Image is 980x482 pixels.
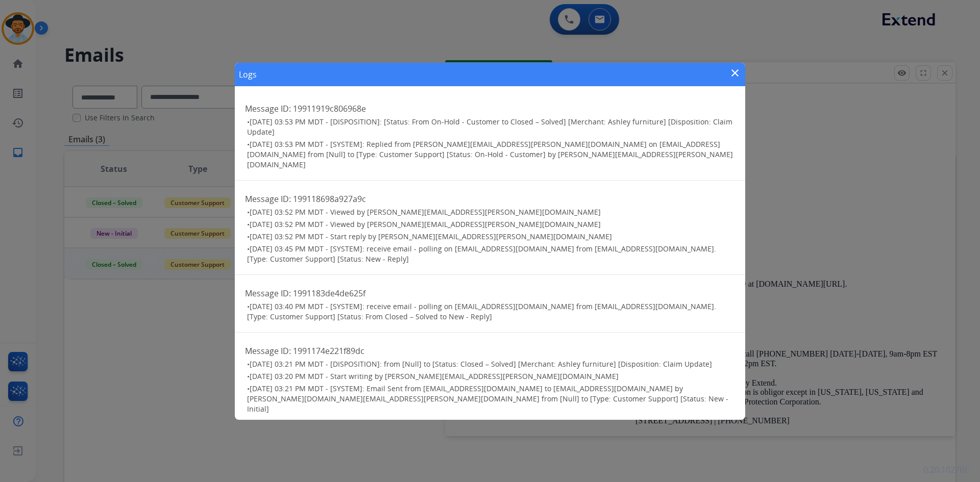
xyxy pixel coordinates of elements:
[247,219,735,230] h3: •
[293,103,366,114] span: 19911919c806968e
[247,301,716,321] span: [DATE] 03:40 PM MDT - [SYSTEM]: receive email - polling on [EMAIL_ADDRESS][DOMAIN_NAME] from [EMA...
[250,371,619,381] span: [DATE] 03:20 PM MDT - Start writing by [PERSON_NAME][EMAIL_ADDRESS][PERSON_NAME][DOMAIN_NAME]
[293,193,366,205] span: 199118698a927a9c
[247,232,735,242] h3: •
[247,139,735,170] h3: •
[247,207,735,217] h3: •
[245,288,291,299] span: Message ID:
[245,103,291,114] span: Message ID:
[729,67,741,79] mat-icon: close
[293,288,365,299] span: 1991183de4de625f
[247,139,733,169] span: [DATE] 03:53 PM MDT - [SYSTEM]: Replied from [PERSON_NAME][EMAIL_ADDRESS][PERSON_NAME][DOMAIN_NAM...
[250,232,612,241] span: [DATE] 03:52 PM MDT - Start reply by [PERSON_NAME][EMAIL_ADDRESS][PERSON_NAME][DOMAIN_NAME]
[247,117,735,137] h3: •
[247,371,735,382] h3: •
[250,207,601,217] span: [DATE] 03:52 PM MDT - Viewed by [PERSON_NAME][EMAIL_ADDRESS][PERSON_NAME][DOMAIN_NAME]
[247,117,732,137] span: [DATE] 03:53 PM MDT - [DISPOSITION]: [Status: From On-Hold - Customer to Closed – Solved] [Mercha...
[247,244,716,264] span: [DATE] 03:45 PM MDT - [SYSTEM]: receive email - polling on [EMAIL_ADDRESS][DOMAIN_NAME] from [EMA...
[247,301,735,322] h3: •
[239,68,257,81] h1: Logs
[923,464,970,476] p: 0.20.1027RC
[247,384,728,414] span: [DATE] 03:21 PM MDT - [SYSTEM]: Email Sent from [EMAIL_ADDRESS][DOMAIN_NAME] to [EMAIL_ADDRESS][D...
[245,193,291,205] span: Message ID:
[247,244,735,264] h3: •
[250,359,712,369] span: [DATE] 03:21 PM MDT - [DISPOSITION]: from [Null] to [Status: Closed – Solved] [Merchant: Ashley f...
[250,219,601,229] span: [DATE] 03:52 PM MDT - Viewed by [PERSON_NAME][EMAIL_ADDRESS][PERSON_NAME][DOMAIN_NAME]
[293,345,364,357] span: 1991174e221f89dc
[245,345,291,357] span: Message ID:
[247,384,735,414] h3: •
[247,359,735,369] h3: •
